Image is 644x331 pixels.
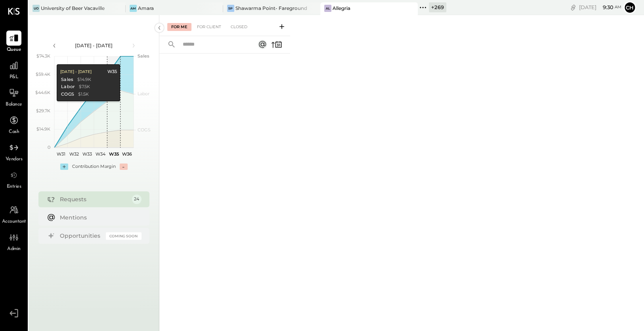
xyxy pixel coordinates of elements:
text: 0 [48,144,50,150]
div: + [60,164,68,170]
text: W35 [109,151,119,157]
span: Balance [6,101,22,108]
button: Ch [623,1,636,14]
div: $7.5K [78,84,90,90]
div: $14.9K [77,77,91,83]
text: Labor [138,91,149,96]
text: W36 [122,151,132,157]
div: Coming Soon [106,232,141,240]
div: University of Beer Vacaville [41,5,105,12]
div: For Client [193,23,225,31]
text: W32 [69,151,79,157]
div: Labor [61,84,75,90]
div: [DATE] - [DATE] [60,42,128,49]
a: Vendors [0,140,27,163]
div: Allegria [333,5,350,12]
a: Cash [0,113,27,136]
div: Requests [60,195,128,203]
div: Closed [227,23,251,31]
span: P&L [10,74,19,81]
a: P&L [0,58,27,81]
div: + 269 [429,2,446,12]
div: Amara [138,5,154,12]
span: Accountant [2,218,26,225]
div: 24 [132,194,141,204]
div: For Me [167,23,191,31]
span: Vendors [6,156,23,163]
a: Accountant [0,202,27,225]
div: W35 [107,69,117,75]
div: Uo [32,5,40,12]
text: $59.4K [36,71,50,77]
text: $29.7K [36,108,50,114]
div: [DATE] [579,4,621,11]
div: Contribution Margin [72,164,116,170]
a: Queue [0,31,27,54]
text: COGS [138,127,151,133]
text: W34 [96,151,106,157]
a: Entries [0,167,27,191]
text: $74.3K [36,53,50,59]
div: Al [324,5,331,12]
div: COGS [61,91,74,98]
div: Shawarma Point- Fareground [235,5,307,12]
div: Opportunities [60,232,102,240]
div: [DATE] - [DATE] [60,69,91,75]
a: Balance [0,85,27,108]
text: W31 [56,151,65,157]
text: $14.9K [36,126,50,132]
span: Queue [7,46,21,54]
span: Admin [7,246,21,253]
div: - [120,164,128,170]
text: Sales [138,53,149,59]
span: Entries [7,183,21,191]
div: copy link [569,3,577,12]
text: $44.6K [35,90,50,95]
div: Sales [61,77,73,83]
a: Admin [0,230,27,253]
div: $1.5K [78,91,88,98]
span: Cash [9,129,19,136]
div: Am [130,5,137,12]
text: W33 [82,151,92,157]
div: SP [227,5,234,12]
div: Mentions [60,214,138,221]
